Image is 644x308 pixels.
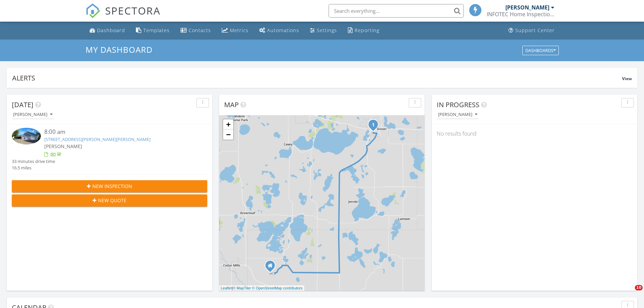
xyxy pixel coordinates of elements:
div: Dashboard [97,27,125,33]
div: | [219,285,304,291]
div: No results found [432,124,637,143]
a: © OpenStreetMap contributors [252,286,303,290]
div: Automations [267,27,299,33]
span: Map [224,100,239,109]
span: View [622,76,632,81]
button: [PERSON_NAME] [12,110,54,119]
a: Support Center [506,24,557,37]
div: 8:00 am [44,128,191,136]
div: Alerts [12,73,622,82]
button: Dashboards [522,46,559,55]
div: 23502 215TH St., Hutchinson MN 55350 [270,265,274,269]
img: The Best Home Inspection Software - Spectora [86,3,100,18]
div: INFOTEC Home Inspection, LLC [487,11,554,18]
div: Metrics [230,27,248,33]
div: [PERSON_NAME] [505,4,549,11]
span: My Dashboard [86,44,152,55]
div: 905 Sellards Dr, Dassel, MN 55325 [373,124,377,128]
span: New Inspection [92,183,132,190]
div: Dashboards [525,48,556,53]
a: Metrics [219,24,251,37]
iframe: Intercom live chat [621,285,637,301]
span: In Progress [437,100,479,109]
a: Leaflet [221,286,232,290]
button: New Inspection [12,180,207,192]
a: Automations (Basic) [257,24,302,37]
button: New Quote [12,194,207,207]
a: Zoom out [223,129,233,140]
span: [DATE] [12,100,33,109]
a: Templates [133,24,172,37]
div: [PERSON_NAME] [13,112,52,117]
a: [STREET_ADDRESS][PERSON_NAME][PERSON_NAME] [44,136,150,142]
a: Zoom in [223,119,233,129]
a: © MapTiler [233,286,251,290]
div: Support Center [515,27,555,33]
a: Settings [307,24,340,37]
span: SPECTORA [105,3,161,18]
div: 33 minutes drive time [12,158,55,165]
div: Reporting [355,27,379,33]
span: New Quote [98,197,126,204]
a: 8:00 am [STREET_ADDRESS][PERSON_NAME][PERSON_NAME] [PERSON_NAME] 33 minutes drive time 16.5 miles [12,128,207,171]
div: 16.5 miles [12,165,55,171]
div: Settings [317,27,337,33]
div: Templates [143,27,170,33]
img: 9348555%2Fcover_photos%2FyC0MtTWyV2JDRIAGAAg2%2Fsmall.jpeg [12,128,41,144]
a: Dashboard [87,24,128,37]
i: 1 [372,123,375,127]
div: [PERSON_NAME] [438,112,477,117]
div: Contacts [189,27,211,33]
span: 10 [635,285,643,290]
button: [PERSON_NAME] [437,110,479,119]
a: Reporting [345,24,382,37]
input: Search everything... [329,4,464,18]
a: Contacts [178,24,214,37]
span: [PERSON_NAME] [44,143,82,149]
a: SPECTORA [86,9,161,23]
